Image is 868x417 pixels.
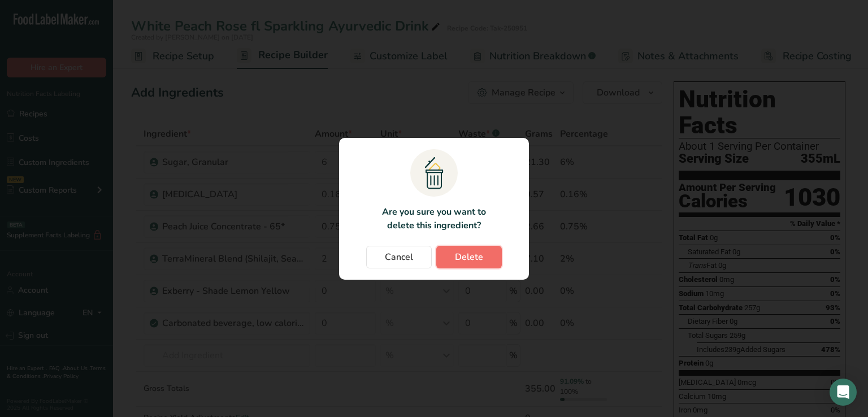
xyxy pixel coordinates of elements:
[436,246,502,268] button: Delete
[830,379,857,406] div: Open Intercom Messenger
[385,250,413,264] span: Cancel
[366,246,432,268] button: Cancel
[455,250,483,264] span: Delete
[375,205,492,232] p: Are you sure you want to delete this ingredient?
